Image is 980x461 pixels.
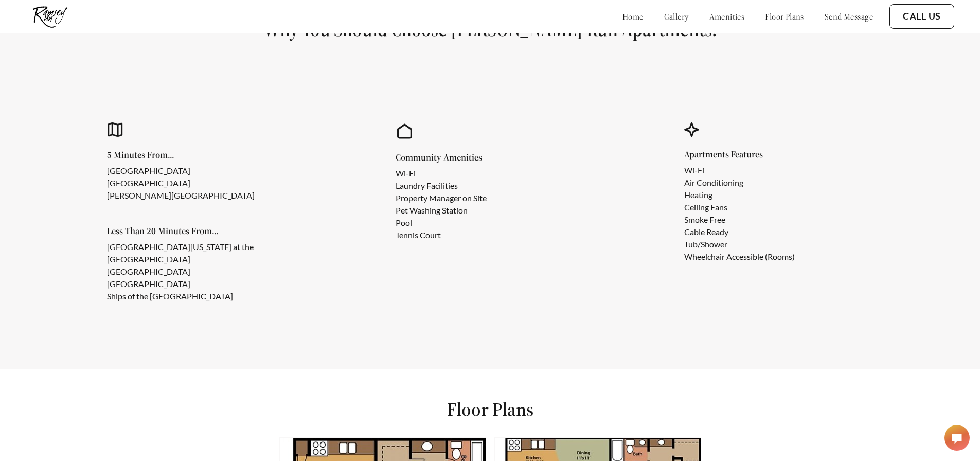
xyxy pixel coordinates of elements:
[107,189,255,202] li: [PERSON_NAME][GEOGRAPHIC_DATA]
[107,150,271,159] h5: 5 Minutes From...
[107,177,255,189] li: [GEOGRAPHIC_DATA]
[396,167,487,180] li: Wi-Fi
[107,226,332,236] h5: Less Than 20 Minutes From...
[622,11,644,22] a: home
[396,153,503,162] h5: Community Amenities
[684,150,811,159] h5: Apartments Features
[684,214,795,226] li: Smoke Free
[447,398,533,421] h1: Floor Plans
[684,189,795,201] li: Heating
[107,241,315,265] li: [GEOGRAPHIC_DATA][US_STATE] at the [GEOGRAPHIC_DATA]
[107,265,315,278] li: [GEOGRAPHIC_DATA]
[107,290,315,303] li: Ships of the [GEOGRAPHIC_DATA]
[26,3,75,30] img: ramsey_run_logo.jpg
[765,11,804,22] a: floor plans
[396,180,487,192] li: Laundry Facilities
[684,251,795,263] li: Wheelchair Accessible (Rooms)
[709,11,745,22] a: amenities
[889,4,954,29] button: Call Us
[684,176,795,189] li: Air Conditioning
[664,11,689,22] a: gallery
[107,165,255,177] li: [GEOGRAPHIC_DATA]
[396,217,487,229] li: Pool
[396,192,487,204] li: Property Manager on Site
[396,229,487,241] li: Tennis Court
[396,204,487,217] li: Pet Washing Station
[684,164,795,176] li: Wi-Fi
[684,226,795,238] li: Cable Ready
[107,278,315,290] li: [GEOGRAPHIC_DATA]
[684,238,795,251] li: Tub/Shower
[903,11,941,22] a: Call Us
[684,201,795,214] li: Ceiling Fans
[825,11,873,22] a: send message
[25,18,955,41] h1: Why You Should Choose [PERSON_NAME] Run Apartments!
